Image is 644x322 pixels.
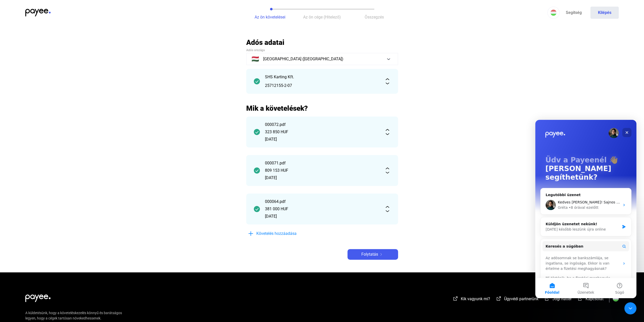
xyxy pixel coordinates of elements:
button: 🇭🇺[GEOGRAPHIC_DATA] ([GEOGRAPHIC_DATA]) [246,53,398,65]
div: Mi történik, ha a fizetési meghagyás indítása után kifizetik a követelésimet, de az előzetes költ... [10,156,85,177]
div: 000072.pdf [265,122,379,128]
img: checkmark-darker-green-circle [254,167,260,174]
span: Adós országa [246,48,265,52]
span: [GEOGRAPHIC_DATA] ([GEOGRAPHIC_DATA]) [263,56,343,62]
div: Az adósomnak se bankszámlája, se ingatlana, se ingósága. Ekkor is van értelme a fizetési meghagyá... [10,136,85,151]
span: Ügyvédi partnerünk [504,296,538,301]
iframe: Intercom live chat [535,120,636,298]
span: Követelés hozzáadása [256,231,297,237]
div: 000064.pdf [265,199,379,205]
div: 381 000 HUF [265,206,379,212]
div: Küldjön üzenetet nekünk! [10,102,85,107]
img: external-link-white [577,296,583,301]
img: arrow-right-white [378,253,384,256]
h2: Adós adatai [246,38,398,47]
span: Üzenetek [42,171,59,174]
img: expand [384,78,390,84]
span: Az ön követelései [255,15,285,20]
span: Súgó [80,171,89,174]
img: white-payee-white-dot.svg [25,292,51,302]
div: [DATE] [265,175,379,181]
img: external-link-white [452,296,459,301]
iframe: Intercom live chat [624,302,636,314]
span: Kik vagyunk mi? [461,296,490,301]
button: Üzenetek [34,158,67,178]
div: [DATE] később leszünk újra online [10,107,85,112]
img: expand [384,129,390,135]
img: plus-blue [248,231,254,237]
span: 🇭🇺 [252,56,259,62]
div: • 8 órával ezelőtt [33,85,63,90]
a: external-link-whiteKapcsolat [577,297,604,302]
span: Főoldal [10,171,24,174]
img: expand [384,167,390,174]
img: expand [384,206,390,212]
a: external-link-whiteJogi háttér [544,297,572,302]
div: 000071.pdf [265,160,379,166]
button: Súgó [68,158,101,178]
div: Az adósomnak se bankszámlája, se ingatlana, se ingósága. Ekkor is van értelme a fizetési meghagyá... [7,134,94,154]
a: Segítség [559,7,588,19]
img: external-link-white [496,296,502,301]
button: Folytatásarrow-right-white [347,249,398,260]
span: Folytatás [361,251,378,257]
span: Jogi háttér [552,296,572,301]
button: Kilépés [590,7,619,19]
div: 809 153 HUF [265,167,379,174]
div: Gréta [23,85,32,90]
span: Keresés a súgóban [10,124,48,129]
img: external-link-white [544,296,550,301]
a: external-link-whiteKik vagyunk mi? [452,297,490,302]
div: [DATE] [265,136,379,142]
div: SHS Karting Kft. [265,74,379,80]
img: HU.svg [613,295,619,301]
div: 25712155-2-07 [265,83,379,89]
img: checkmark-darker-green-circle [254,78,260,84]
button: Keresés a súgóban [7,121,94,131]
span: Kapcsolat [586,296,604,301]
span: Kedves [PERSON_NAME]! Sajnos még nem kaptunk dokumentumot, de amint érkezik be hozzánk valami azt... [23,80,252,84]
div: Küldjön üzenetet nekünk![DATE] később leszünk újra online [5,97,96,117]
img: checkmark-darker-green-circle [254,206,260,212]
button: plus-blueKövetelés hozzáadása [246,228,322,239]
button: HU [547,7,559,19]
img: payee-logo [25,9,51,16]
h2: Mik a követelések? [246,104,398,113]
a: external-link-whiteÜgyvédi partnerünk [496,297,538,302]
div: Bezárás [87,8,96,17]
div: 323 850 HUF [265,129,379,135]
span: Az ön cége (Hitelező) [303,15,341,20]
div: Mi történik, ha a fizetési meghagyás indítása után kifizetik a követelésimet, de az előzetes költ... [7,154,94,179]
div: [DATE] [265,213,379,219]
span: Összegzés [365,15,384,20]
img: HU [550,10,556,16]
img: checkmark-darker-green-circle [254,129,260,135]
